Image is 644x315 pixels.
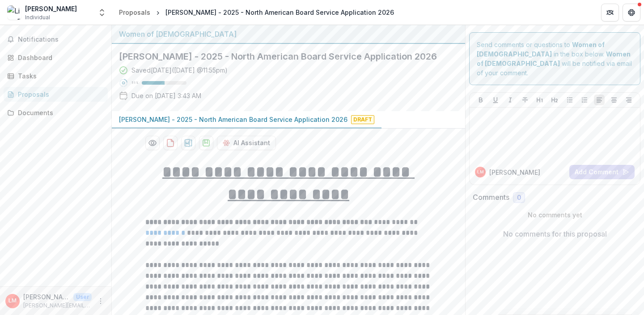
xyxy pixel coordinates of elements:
a: Dashboard [4,50,108,65]
a: Documents [4,105,108,120]
button: Partners [601,4,619,22]
div: Tasks [18,71,101,81]
div: Lisa Miller [477,170,484,174]
button: download-proposal [163,136,178,150]
button: Get Help [623,4,640,22]
p: [PERSON_NAME] - 2025 - North American Board Service Application 2026 [119,115,347,124]
div: [PERSON_NAME] - 2025 - North American Board Service Application 2026 [165,8,394,17]
button: Notifications [4,32,108,47]
button: Strike [520,95,530,105]
p: [PERSON_NAME] [489,168,540,177]
button: Heading 2 [549,95,560,105]
button: Bold [475,95,486,105]
div: Women of [DEMOGRAPHIC_DATA] [119,29,458,39]
div: Proposals [119,8,150,17]
nav: breadcrumb [115,6,398,19]
button: Preview 7823f5e0-a4c8-4233-9d98-78e907ad1b06-0.pdf [145,136,160,150]
a: Proposals [115,6,154,19]
p: User [73,293,92,301]
p: No comments for this proposal [503,229,607,239]
h2: [PERSON_NAME] - 2025 - North American Board Service Application 2026 [119,51,444,62]
button: download-proposal [199,136,213,150]
p: No comments yet [473,210,637,220]
span: Individual [25,13,50,22]
h2: Comments [473,193,509,202]
a: Proposals [4,87,108,102]
button: AI Assistant [217,136,276,150]
button: Align Center [609,95,619,105]
p: Due on [DATE] 3:43 AM [131,91,201,100]
div: Dashboard [18,53,101,62]
p: [PERSON_NAME][EMAIL_ADDRESS][DOMAIN_NAME] [23,302,92,310]
button: Align Left [594,95,605,105]
p: [PERSON_NAME] [23,292,70,302]
span: 0 [517,194,521,202]
button: Ordered List [579,95,590,105]
p: 51 % [131,80,138,86]
div: [PERSON_NAME] [25,4,77,13]
button: Align Right [623,95,634,105]
div: Proposals [18,90,101,99]
div: Saved [DATE] ( [DATE] @ 11:55pm ) [131,65,228,75]
button: More [95,296,106,306]
img: Lisa E Miller [7,5,21,20]
a: Tasks [4,69,108,83]
button: Open entity switcher [96,4,108,22]
div: Documents [18,108,101,117]
span: Notifications [18,36,104,43]
button: Add Comment [569,165,635,179]
div: Lisa Miller [8,298,17,304]
button: Italicize [505,95,516,105]
button: Bullet List [564,95,575,105]
div: Send comments or questions to in the box below. will be notified via email of your comment. [469,32,640,85]
button: Underline [490,95,501,105]
span: Draft [351,115,374,124]
button: download-proposal [181,136,195,150]
button: Heading 1 [534,95,545,105]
